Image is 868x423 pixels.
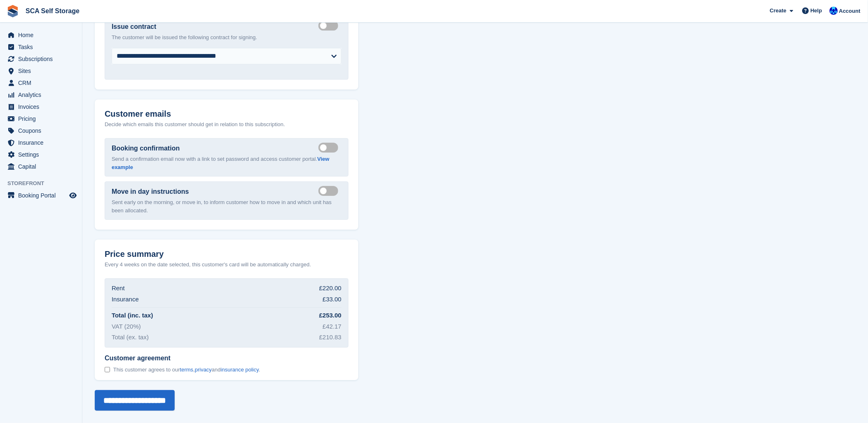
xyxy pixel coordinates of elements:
a: SCA Self Storage [22,4,83,18]
label: Issue contract [112,22,156,32]
div: £33.00 [323,295,342,304]
a: menu [4,161,78,172]
h2: Customer emails [105,109,349,119]
span: Help [811,7,822,15]
span: Sites [18,65,68,77]
a: menu [4,77,78,89]
a: menu [4,41,78,53]
input: Customer agreement This customer agrees to ourterms,privacyandinsurance policy. [105,367,110,372]
div: Rent [112,284,125,293]
a: menu [4,137,78,148]
a: Preview store [68,190,78,200]
a: menu [4,190,78,201]
div: £210.83 [319,333,342,342]
span: CRM [18,77,68,89]
label: Create integrated contract [318,25,342,26]
span: Storefront [7,179,82,188]
a: View example [112,156,330,170]
div: Total (ex. tax) [112,333,149,342]
span: Subscriptions [18,53,68,65]
p: Send a confirmation email now with a link to set password and access customer portal. [112,155,342,171]
span: Invoices [18,101,68,113]
a: insurance policy [221,367,259,373]
img: stora-icon-8386f47178a22dfd0bd8f6a31ec36ba5ce8667c1dd55bd0f319d3a0aa187defe.svg [7,5,19,17]
span: Coupons [18,125,68,136]
a: menu [4,53,78,65]
div: £42.17 [323,322,342,331]
a: menu [4,113,78,125]
span: Pricing [18,113,68,125]
div: Total (inc. tax) [112,311,153,320]
p: Every 4 weeks on the date selected, this customer's card will be automatically charged. [105,261,311,269]
div: £220.00 [319,284,342,293]
a: terms [180,367,194,373]
a: menu [4,149,78,160]
span: Account [839,7,861,15]
span: Booking Portal [18,190,68,201]
span: Create [770,7,786,15]
img: Kelly Neesham [830,7,838,15]
label: Send move in day email [318,190,342,191]
a: privacy [195,367,212,373]
label: Send booking confirmation email [318,147,342,148]
div: £253.00 [319,311,342,320]
label: Booking confirmation [112,143,180,153]
a: menu [4,125,78,136]
label: Move in day instructions [112,187,189,197]
p: The customer will be issued the following contract for signing. [112,33,342,42]
span: This customer agrees to our , and . [113,367,260,373]
div: VAT (20%) [112,322,141,331]
h2: Price summary [105,249,349,259]
a: menu [4,101,78,113]
div: Insurance [112,295,139,304]
span: Customer agreement [105,354,260,362]
p: Decide which emails this customer should get in relation to this subscription. [105,120,349,129]
span: Tasks [18,41,68,53]
a: menu [4,89,78,101]
span: Settings [18,149,68,160]
span: Home [18,29,68,41]
p: Sent early on the morning, or move in, to inform customer how to move in and which unit has been ... [112,198,342,214]
span: Capital [18,161,68,172]
span: Analytics [18,89,68,101]
a: menu [4,29,78,41]
span: Insurance [18,137,68,148]
a: menu [4,65,78,77]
